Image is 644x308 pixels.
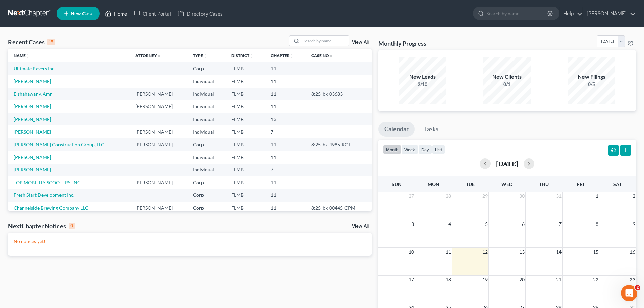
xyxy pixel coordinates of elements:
[14,180,82,185] a: TOP MOBILITY SCOOTERS, INC.
[203,54,207,58] i: unfold_more
[306,202,372,214] td: 8:25-bk-00445-CPM
[302,36,349,46] input: Search by name...
[226,202,265,214] td: FLMB
[378,122,415,137] a: Calendar
[555,248,562,256] span: 14
[519,248,525,256] span: 13
[188,113,226,125] td: Individual
[408,248,415,256] span: 10
[265,113,306,125] td: 13
[496,160,518,167] h2: [DATE]
[555,192,562,200] span: 31
[560,7,582,20] a: Help
[157,54,161,58] i: unfold_more
[226,113,265,125] td: FLMB
[583,7,636,20] a: [PERSON_NAME]
[408,276,415,284] span: 17
[392,181,402,187] span: Sun
[135,53,161,58] a: Attorneyunfold_more
[592,248,599,256] span: 15
[329,54,333,58] i: unfold_more
[188,189,226,202] td: Corp
[14,53,30,58] a: Nameunfold_more
[8,38,55,46] div: Recent Cases
[445,248,452,256] span: 11
[577,181,584,187] span: Fri
[226,151,265,163] td: FLMB
[14,66,55,71] a: Ultimate Pavers Inc.
[226,164,265,176] td: FLMB
[265,62,306,75] td: 11
[408,192,415,200] span: 27
[14,167,51,172] a: [PERSON_NAME]
[130,125,188,138] td: [PERSON_NAME]
[188,151,226,163] td: Individual
[621,285,637,301] iframe: Intercom live chat
[130,202,188,214] td: [PERSON_NAME]
[483,81,531,88] div: 0/1
[188,164,226,176] td: Individual
[411,220,415,228] span: 3
[521,220,525,228] span: 6
[130,176,188,189] td: [PERSON_NAME]
[14,91,52,97] a: Elshahawany, Amr
[174,7,226,20] a: Directory Cases
[428,181,439,187] span: Mon
[14,116,51,122] a: [PERSON_NAME]
[539,181,549,187] span: Thu
[47,39,55,45] div: 15
[226,88,265,100] td: FLMB
[271,53,294,58] a: Chapterunfold_more
[130,7,174,20] a: Client Portal
[306,138,372,151] td: 8:25-bk-4985-RCT
[130,88,188,100] td: [PERSON_NAME]
[629,248,636,256] span: 16
[71,11,93,16] span: New Case
[632,220,636,228] span: 9
[448,220,452,228] span: 4
[226,138,265,151] td: FLMB
[265,138,306,151] td: 11
[130,100,188,113] td: [PERSON_NAME]
[188,202,226,214] td: Corp
[188,75,226,88] td: Individual
[193,53,207,58] a: Typeunfold_more
[130,138,188,151] td: [PERSON_NAME]
[8,222,75,230] div: NextChapter Notices
[595,220,599,228] span: 8
[635,285,640,290] span: 2
[14,154,51,160] a: [PERSON_NAME]
[519,276,525,284] span: 20
[102,7,130,20] a: Home
[188,62,226,75] td: Corp
[226,75,265,88] td: FLMB
[418,145,432,154] button: day
[226,125,265,138] td: FLMB
[595,192,599,200] span: 1
[188,125,226,138] td: Individual
[378,39,426,47] h3: Monthly Progress
[482,248,488,256] span: 12
[568,73,615,81] div: New Filings
[399,81,446,88] div: 2/10
[501,181,512,187] span: Wed
[432,145,445,154] button: list
[231,53,254,58] a: Districtunfold_more
[265,189,306,202] td: 11
[466,181,475,187] span: Tue
[249,54,254,58] i: unfold_more
[483,73,531,81] div: New Clients
[26,54,30,58] i: unfold_more
[632,192,636,200] span: 2
[558,220,562,228] span: 7
[519,192,525,200] span: 30
[352,40,369,45] a: View All
[69,223,75,229] div: 0
[306,88,372,100] td: 8:25-bk-03683
[352,224,369,229] a: View All
[265,151,306,163] td: 11
[445,276,452,284] span: 18
[613,181,622,187] span: Sat
[445,192,452,200] span: 28
[188,88,226,100] td: Individual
